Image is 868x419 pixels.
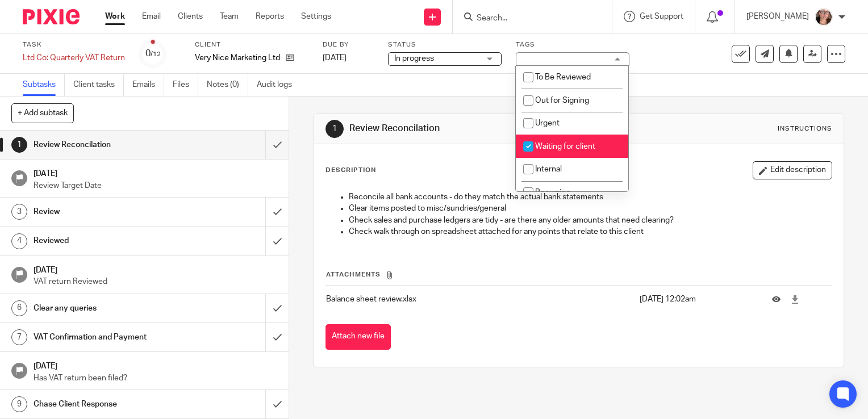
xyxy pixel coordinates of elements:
a: Audit logs [257,74,301,96]
h1: [DATE] [34,165,278,179]
p: Balance sheet review.xlsx [326,294,633,305]
h1: Chase Client Response [34,396,181,413]
a: Clients [178,11,203,22]
a: Client tasks [73,74,124,96]
h1: Clear any queries [34,300,181,317]
p: Reconcile all bank accounts - do they match the actual bank statements [349,191,832,203]
div: 0 [145,47,161,60]
h1: [DATE] [34,262,278,276]
div: Ltd Co: Quarterly VAT Return [23,52,125,64]
div: Instructions [778,124,832,133]
span: In progress [394,55,434,62]
a: Notes (0) [207,74,248,96]
label: Task [23,40,125,49]
a: Download [791,294,799,305]
img: Louise.jpg [815,8,833,26]
span: Internal [535,165,562,173]
a: Files [173,74,198,96]
a: Reports [256,11,284,22]
p: [PERSON_NAME] [746,11,809,22]
label: Tags [516,40,629,49]
p: Very Nice Marketing Ltd [195,52,280,64]
a: Team [220,11,239,22]
button: + Add subtask [11,103,74,123]
small: /12 [151,51,161,57]
input: Search [475,14,578,24]
p: [DATE] 12:02am [640,294,755,305]
h1: Reviewed [34,232,181,249]
span: Recurring [535,188,570,196]
p: Clear items posted to misc/sundries/general [349,203,832,214]
h1: Review [34,203,181,220]
label: Status [388,40,502,49]
a: Emails [132,74,164,96]
label: Due by [323,40,374,49]
div: 6 [11,300,27,316]
div: 3 [11,204,27,220]
span: Attachments [326,271,381,278]
img: Pixie [23,9,80,24]
span: Urgent [535,119,560,127]
p: VAT return Reviewed [34,276,278,287]
span: [DATE] [323,54,347,62]
p: Description [325,166,376,175]
h1: Review Reconcilation [349,123,603,135]
div: 1 [11,137,27,153]
h1: Review Reconcilation [34,136,181,153]
button: Edit description [753,161,832,179]
span: Out for Signing [535,97,589,104]
div: 1 [325,120,344,138]
a: Work [105,11,125,22]
h1: VAT Confirmation and Payment [34,329,181,346]
a: Subtasks [23,74,65,96]
span: To Be Reviewed [535,73,591,81]
div: 9 [11,396,27,412]
span: Get Support [640,12,683,20]
a: Email [142,11,161,22]
p: Review Target Date [34,180,278,191]
div: 7 [11,329,27,345]
span: Waiting for client [535,143,595,150]
div: 4 [11,233,27,249]
a: Settings [301,11,331,22]
p: Has VAT return been filed? [34,372,278,384]
h1: [DATE] [34,358,278,372]
label: Client [195,40,308,49]
p: Check walk through on spreadsheet attached for any points that relate to this client [349,226,832,237]
button: Attach new file [325,324,391,350]
p: Check sales and purchase ledgers are tidy - are there any older amounts that need clearing? [349,215,832,226]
